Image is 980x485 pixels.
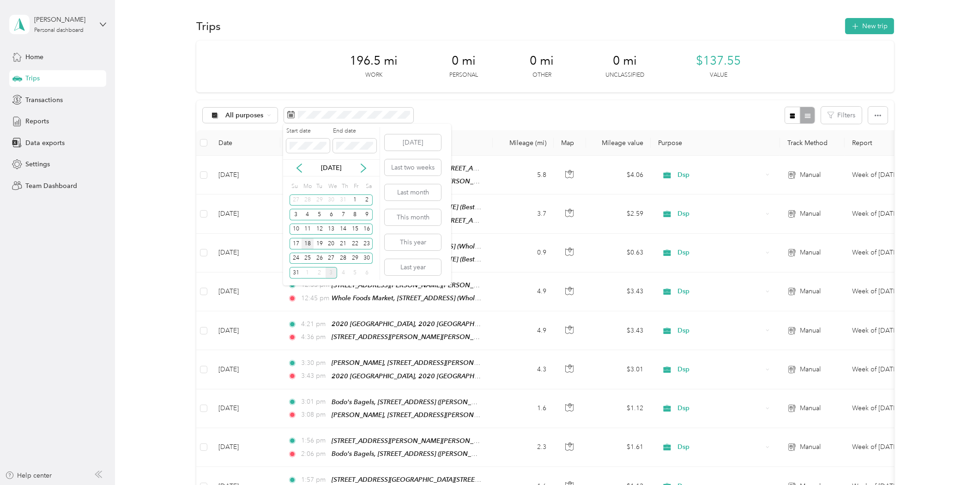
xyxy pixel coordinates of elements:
[493,350,554,389] td: 4.3
[326,194,338,206] div: 30
[385,134,441,151] button: [DATE]
[302,238,314,249] div: 18
[280,130,493,156] th: Locations
[25,95,63,105] span: Transactions
[349,253,361,264] div: 29
[613,54,637,68] span: 0 mi
[350,54,398,68] span: 196.5 mi
[349,194,361,206] div: 1
[312,163,351,173] p: [DATE]
[332,437,789,445] span: [STREET_ADDRESS][PERSON_NAME][PERSON_NAME] ([STREET_ADDRESS][GEOGRAPHIC_DATA][PERSON_NAME][STREET...
[678,403,762,413] span: Dsp
[364,180,373,193] div: Sa
[845,130,929,156] th: Report
[211,234,280,273] td: [DATE]
[327,180,338,193] div: We
[290,209,302,220] div: 3
[25,116,49,126] span: Reports
[800,170,821,180] span: Manual
[493,428,554,467] td: 2.3
[780,130,845,156] th: Track Method
[678,326,762,336] span: Dsp
[586,428,651,467] td: $1.61
[586,389,651,428] td: $1.12
[302,253,314,264] div: 25
[290,224,302,235] div: 10
[302,180,312,193] div: Mo
[493,156,554,194] td: 5.8
[333,127,376,135] label: End date
[678,364,762,375] span: Dsp
[349,238,361,249] div: 22
[845,389,929,428] td: Week of February 10 2025
[314,194,326,206] div: 29
[493,234,554,273] td: 0.9
[332,242,588,250] span: Whole Foods Market, [STREET_ADDRESS] (Whole Foods Market, [STREET_ADDRESS], )
[605,71,644,79] p: Unclassified
[385,184,441,200] button: Last month
[800,209,821,219] span: Manual
[196,21,221,31] h1: Trips
[314,238,326,249] div: 19
[332,320,954,328] span: 2020 [GEOGRAPHIC_DATA], 2020 [GEOGRAPHIC_DATA], [GEOGRAPHIC_DATA], [GEOGRAPHIC_DATA], [GEOGRAPHIC...
[211,428,280,467] td: [DATE]
[315,180,324,193] div: Tu
[211,350,280,389] td: [DATE]
[314,224,326,235] div: 12
[302,224,314,235] div: 11
[449,71,478,79] p: Personal
[821,107,862,124] button: Filters
[710,71,727,79] p: Value
[845,18,894,34] button: New trip
[332,294,588,302] span: Whole Foods Market, [STREET_ADDRESS] (Whole Foods Market, [STREET_ADDRESS], )
[928,433,980,485] iframe: Everlance-gr Chat Button Frame
[34,28,84,33] div: Personal dashboard
[301,449,327,459] span: 2:06 pm
[211,130,280,156] th: Date
[361,253,373,264] div: 30
[25,159,50,169] span: Settings
[290,267,302,279] div: 31
[532,71,551,79] p: Other
[314,267,326,279] div: 2
[211,273,280,311] td: [DATE]
[314,209,326,220] div: 5
[332,333,789,341] span: [STREET_ADDRESS][PERSON_NAME][PERSON_NAME] ([STREET_ADDRESS][GEOGRAPHIC_DATA][PERSON_NAME][STREET...
[678,209,762,219] span: Dsp
[800,326,821,336] span: Manual
[301,436,327,446] span: 1:56 pm
[800,286,821,297] span: Manual
[845,156,929,194] td: Week of February 10 2025
[301,410,327,420] span: 3:08 pm
[290,194,302,206] div: 27
[361,267,373,279] div: 6
[678,442,762,452] span: Dsp
[302,194,314,206] div: 28
[337,224,349,235] div: 14
[25,138,65,148] span: Data exports
[678,170,762,180] span: Dsp
[696,54,741,68] span: $137.55
[290,253,302,264] div: 24
[349,267,361,279] div: 5
[25,52,43,62] span: Home
[332,398,586,406] span: Bodo's Bagels, [STREET_ADDRESS] ([PERSON_NAME]'s Bagels, [STREET_ADDRESS], )
[385,159,441,176] button: Last two weeks
[332,372,954,380] span: 2020 [GEOGRAPHIC_DATA], 2020 [GEOGRAPHIC_DATA], [GEOGRAPHIC_DATA], [GEOGRAPHIC_DATA], [GEOGRAPHIC...
[332,450,586,458] span: Bodo's Bagels, [STREET_ADDRESS] ([PERSON_NAME]'s Bagels, [STREET_ADDRESS], )
[211,311,280,350] td: [DATE]
[301,358,327,368] span: 3:30 pm
[586,273,651,311] td: $3.43
[586,194,651,233] td: $2.59
[337,267,349,279] div: 4
[349,209,361,220] div: 8
[349,224,361,235] div: 15
[302,267,314,279] div: 1
[337,209,349,220] div: 7
[800,364,821,375] span: Manual
[385,209,441,225] button: This month
[301,371,327,381] span: 3:43 pm
[211,389,280,428] td: [DATE]
[530,54,554,68] span: 0 mi
[493,273,554,311] td: 4.9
